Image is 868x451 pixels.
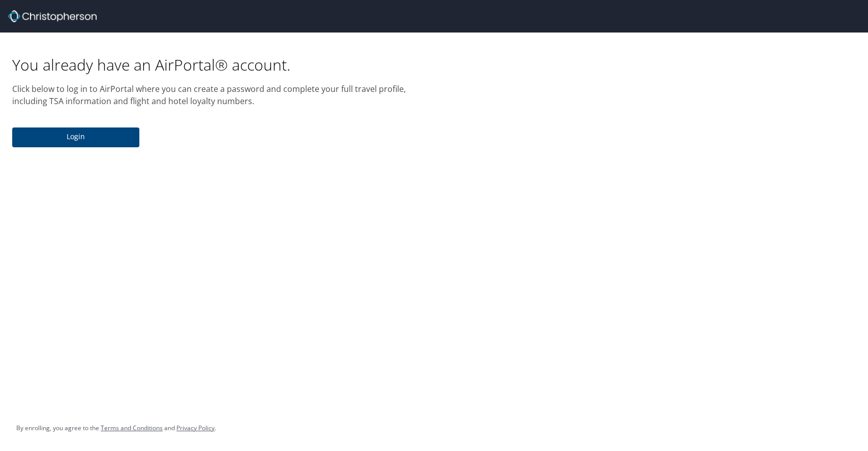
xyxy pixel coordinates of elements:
img: cbt logo [8,10,97,22]
h1: You already have an AirPortal® account. [12,55,422,75]
p: Click below to log in to AirPortal where you can create a password and complete your full travel ... [12,83,422,107]
span: Login [20,131,131,143]
a: Privacy Policy [176,424,215,432]
a: Terms and Conditions [101,424,163,432]
button: Login [12,127,139,147]
div: By enrolling, you agree to the and . [16,415,216,441]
